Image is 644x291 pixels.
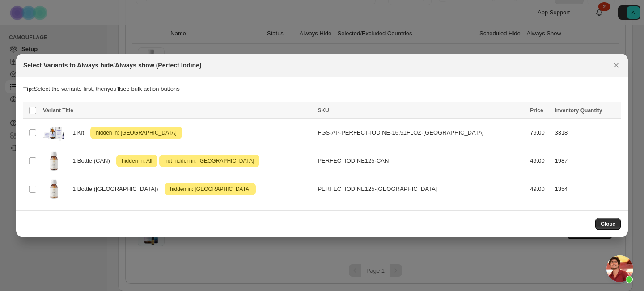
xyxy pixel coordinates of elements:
[552,147,621,175] td: 1987
[606,255,633,282] div: Open chat
[610,59,623,72] button: Close
[530,107,543,114] span: Price
[23,85,34,92] strong: Tip:
[168,184,252,194] span: hidden in: [GEOGRAPHIC_DATA]
[318,107,329,114] span: SKU
[72,128,89,137] span: 1 Kit
[315,119,527,147] td: FGS-AP-PERFECT-IODINE-16.91FLOZ-[GEOGRAPHIC_DATA]
[43,107,73,114] span: Variant Title
[315,175,527,203] td: PERFECTIODINE125-[GEOGRAPHIC_DATA]
[527,147,552,175] td: 49.00
[552,175,621,203] td: 1354
[43,122,65,144] img: AP_PerfectIodineKit_Group.png
[72,156,115,165] span: 1 Bottle (CAN)
[527,175,552,203] td: 49.00
[43,178,65,200] img: AP_PerfectIodine_125ml_CA_Visual_FRONT.webp
[43,150,65,172] img: AP_PerfectIodine_125ml_CA_Visual_FRONT.webp
[315,147,527,175] td: PERFECTIODINE125-CAN
[552,119,621,147] td: 3318
[120,156,154,166] span: hidden in: All
[601,220,615,228] span: Close
[527,119,552,147] td: 79.00
[72,185,163,194] span: 1 Bottle ([GEOGRAPHIC_DATA])
[595,218,621,230] button: Close
[94,127,178,138] span: hidden in: [GEOGRAPHIC_DATA]
[23,84,621,93] p: Select the variants first, then you'll see bulk action buttons
[555,107,602,114] span: Inventory Quantity
[23,61,202,70] h2: Select Variants to Always hide/Always show (Perfect Iodine)
[163,156,256,166] span: not hidden in: [GEOGRAPHIC_DATA]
